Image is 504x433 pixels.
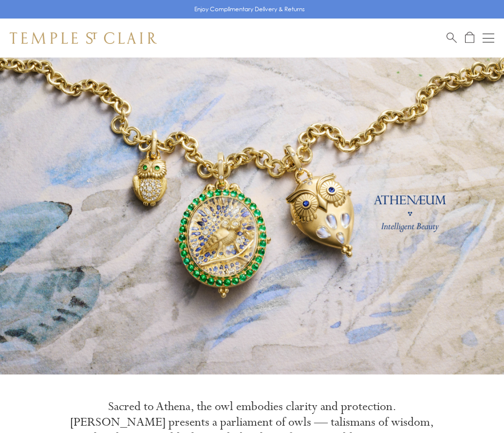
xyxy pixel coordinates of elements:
p: Enjoy Complimentary Delivery & Returns [194,4,305,14]
a: Search [447,32,457,44]
button: Open navigation [483,32,494,44]
img: Temple St. Clair [10,32,157,44]
a: Open Shopping Bag [465,32,474,44]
